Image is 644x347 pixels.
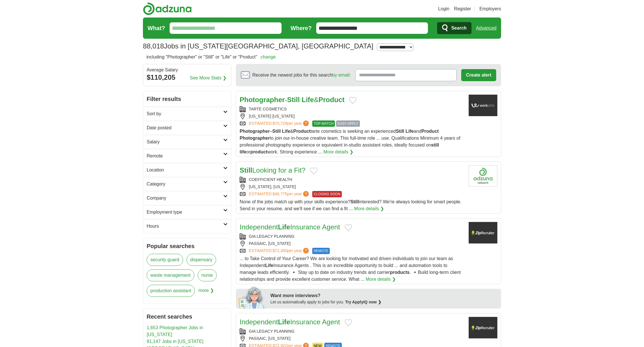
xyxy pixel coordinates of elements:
span: TOP MATCH [312,120,335,127]
strong: Life [278,223,290,231]
span: ... to Take Control of Your Career? We are looking for motivated and driven individuals to join o... [240,256,461,282]
a: change [261,54,276,59]
span: None of the jobs match up with your skills experience? interested? We're always looking for smart... [240,199,461,211]
strong: Still [272,129,281,134]
h2: Hours [147,223,223,230]
strong: Photographer [240,129,270,134]
a: See More Stats ❯ [190,75,227,81]
a: ESTIMATED:$46,775per year? [249,191,310,197]
a: IndependentLifeInsurance Agent [240,223,340,231]
span: Search [451,22,466,34]
a: More details ❯ [366,276,396,283]
a: ESTIMATED:$70,729per year? [249,120,310,127]
a: StillLooking for a Fit? [240,166,305,174]
div: COEFFICIENT HEALTH [240,177,464,183]
img: Company logo [469,95,497,116]
span: $70,729 [273,121,287,126]
a: Register [454,5,471,12]
a: production assistant [147,285,195,297]
div: $110,205 [147,72,228,83]
h2: Recent searches [147,312,228,321]
a: Hours [143,219,231,233]
a: 1,653 Photographer Jobs in [US_STATE] [147,325,203,337]
strong: products [390,270,410,275]
a: Advanced [476,22,496,34]
img: apply-iq-scientist.png [238,286,266,309]
div: [US_STATE] [US_STATE] [240,113,464,119]
h2: Sort by [147,110,223,117]
h2: Salary [147,139,223,145]
label: Where? [291,24,312,32]
span: more ❯ [198,285,214,300]
strong: Still [287,96,300,104]
a: Category [143,177,231,191]
strong: Still [396,129,404,134]
strong: Product [319,96,345,104]
span: 88,018 [143,41,164,51]
button: Create alert [461,69,496,81]
a: Try ApplyIQ now ❯ [345,300,381,304]
button: Search [437,22,471,34]
span: CLOSING SOON [312,191,342,197]
strong: Life [265,263,273,268]
img: Company logo [469,165,497,187]
strong: Life [282,129,290,134]
span: REMOTE [312,248,330,254]
a: waste management [147,269,194,281]
div: PASSAIC, [US_STATE] [240,336,464,342]
a: Remote [143,149,231,163]
a: Salary [143,135,231,149]
a: Login [438,5,449,12]
a: dispensary [187,254,216,266]
h2: including "Photographer" or "Still" or "Life" or "Product" [146,54,276,61]
span: ? [303,248,309,254]
h1: Jobs in [US_STATE][GEOGRAPHIC_DATA], [GEOGRAPHIC_DATA] [143,42,373,50]
h2: Employment type [147,209,223,216]
a: More details ❯ [354,205,384,212]
span: Receive the newest jobs for this search : [252,72,350,79]
strong: Still [240,166,252,174]
a: security guard [147,254,183,266]
div: TARTE COSMETICS [240,106,464,112]
a: Location [143,163,231,177]
span: $46,775 [273,192,287,196]
h2: Remote [147,153,223,159]
a: Photographer-Still Life&Product [240,96,344,104]
strong: product [250,149,267,154]
h2: Company [147,195,223,202]
a: by email [332,73,350,77]
strong: Still [350,199,359,204]
span: EASY APPLY [336,120,360,127]
img: Company logo [469,317,497,338]
label: What? [148,24,165,32]
button: Add to favorite jobs [310,167,317,174]
div: Want more interviews? [270,292,498,299]
strong: still [431,143,439,147]
span: – & tarte cosmetics is seeking an experienced and to join our in-house creative team. This full-t... [240,129,460,154]
button: Add to favorite jobs [345,319,352,326]
h2: Category [147,181,223,188]
strong: Product [293,129,311,134]
strong: Product [421,129,439,134]
h2: Filter results [143,91,231,107]
a: nurse [198,269,217,281]
a: Company [143,191,231,205]
a: More details ❯ [323,149,354,155]
div: GIA LEGACY PLANNING [240,328,464,334]
a: Date posted [143,121,231,135]
strong: Life [278,318,290,326]
a: Sort by [143,107,231,121]
img: Company logo [469,222,497,243]
h2: Popular searches [147,242,228,250]
strong: Life [302,96,314,104]
div: PASSAIC, [US_STATE] [240,241,464,247]
button: Add to favorite jobs [349,97,356,104]
h2: Location [147,167,223,173]
div: [US_STATE], [US_STATE] [240,184,464,190]
div: Average Salary [147,68,228,72]
div: Let us automatically apply to jobs for you. [270,299,498,305]
span: ? [303,191,309,197]
button: Add to favorite jobs [345,224,352,231]
a: ESTIMATED:$72,450per year? [249,248,310,254]
a: IndependentLifeInsurance Agent [240,318,340,326]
